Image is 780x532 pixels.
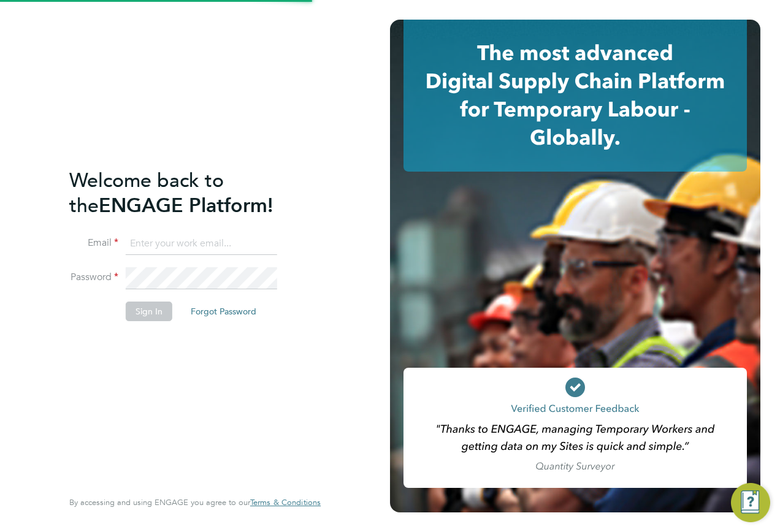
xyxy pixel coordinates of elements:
[250,498,321,507] a: Terms & Conditions
[69,271,118,284] label: Password
[126,302,172,321] button: Sign In
[126,233,277,255] input: Enter your work email...
[69,497,321,507] span: By accessing and using ENGAGE you agree to our
[69,168,308,218] h2: ENGAGE Platform!
[69,237,118,249] label: Email
[181,302,266,321] button: Forgot Password
[731,483,770,522] button: Engage Resource Center
[69,169,224,218] span: Welcome back to the
[250,497,321,507] span: Terms & Conditions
